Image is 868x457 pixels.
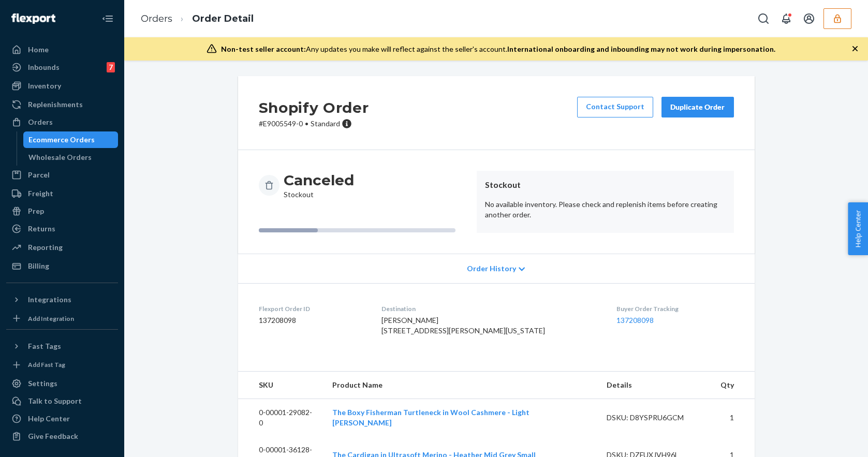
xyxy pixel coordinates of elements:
[11,13,55,24] img: Flexport logo
[107,62,115,72] div: 7
[6,96,118,113] a: Replenishments
[753,8,774,29] button: Open Search Box
[485,199,726,220] p: No available inventory. Please check and replenish items before creating another order.
[28,117,53,127] div: Orders
[28,261,49,271] div: Billing
[712,372,754,399] th: Qty
[28,242,63,253] div: Reporting
[259,97,369,119] h2: Shopify Order
[28,341,61,351] div: Fast Tags
[381,304,600,313] dt: Destination
[6,78,118,94] a: Inventory
[6,359,118,372] a: Add Fast Tag
[6,312,118,325] a: Add Integration
[238,372,325,399] th: SKU
[577,97,653,117] a: Contact Support
[28,378,57,389] div: Settings
[23,149,119,166] a: Wholesale Orders
[799,8,819,29] button: Open account menu
[28,294,71,305] div: Integrations
[801,426,858,452] iframe: Opens a widget where you can chat to one of our agents
[598,372,712,399] th: Details
[259,119,369,129] p: # E9005549-0
[259,315,365,326] dd: 137208098
[6,291,118,308] button: Integrations
[607,412,704,423] div: DSKU: D8YSPRU6GCM
[192,13,254,24] a: Order Detail
[28,396,82,406] div: Talk to Support
[616,304,733,313] dt: Buyer Order Tracking
[6,203,118,219] a: Prep
[670,102,725,112] div: Duplicate Order
[28,360,65,369] div: Add Fast Tag
[221,44,775,54] div: Any updates you make will reflect against the seller's account.
[6,114,118,130] a: Orders
[6,239,118,256] a: Reporting
[6,41,118,58] a: Home
[28,62,60,72] div: Inbounds
[238,399,325,437] td: 0-00001-29082-0
[507,45,775,53] span: International onboarding and inbounding may not work during impersonation.
[332,408,529,427] a: The Boxy Fisherman Turtleneck in Wool Cashmere - Light [PERSON_NAME]
[305,119,308,128] span: •
[259,304,365,313] dt: Flexport Order ID
[28,152,92,163] div: Wholesale Orders
[6,220,118,237] a: Returns
[311,119,340,128] span: Standard
[284,171,354,200] div: Stockout
[28,81,61,91] div: Inventory
[28,431,78,441] div: Give Feedback
[661,97,734,117] button: Duplicate Order
[28,99,83,110] div: Replenishments
[6,375,118,392] a: Settings
[284,171,354,189] h3: Canceled
[776,8,797,29] button: Open notifications
[6,410,118,427] a: Help Center
[28,188,53,199] div: Freight
[28,45,49,55] div: Home
[6,393,118,409] button: Talk to Support
[6,167,118,183] a: Parcel
[23,131,119,148] a: Ecommerce Orders
[28,414,70,424] div: Help Center
[28,135,95,145] div: Ecommerce Orders
[6,258,118,274] a: Billing
[28,206,44,216] div: Prep
[6,338,118,355] button: Fast Tags
[6,185,118,202] a: Freight
[6,59,118,76] a: Inbounds7
[133,4,262,34] ol: breadcrumbs
[467,263,516,274] span: Order History
[6,428,118,445] button: Give Feedback
[324,372,598,399] th: Product Name
[848,202,868,255] button: Help Center
[28,314,74,323] div: Add Integration
[485,179,726,191] header: Stockout
[141,13,172,24] a: Orders
[712,399,754,437] td: 1
[97,8,118,29] button: Close Navigation
[28,170,50,180] div: Parcel
[616,316,654,325] a: 137208098
[381,316,545,335] span: [PERSON_NAME] [STREET_ADDRESS][PERSON_NAME][US_STATE]
[28,224,55,234] div: Returns
[221,45,306,53] span: Non-test seller account:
